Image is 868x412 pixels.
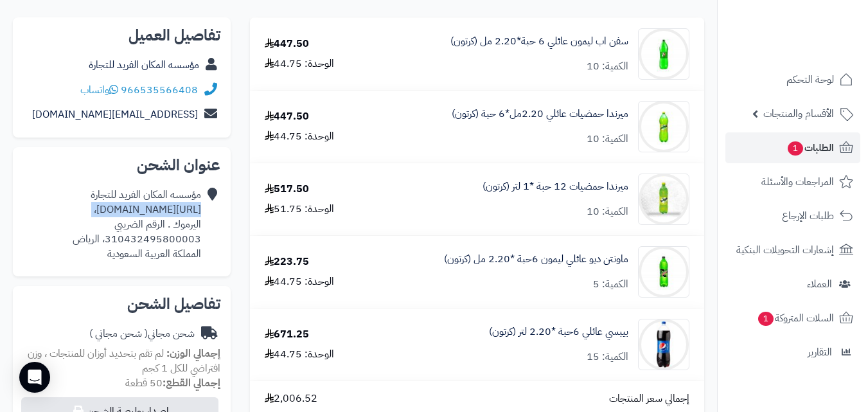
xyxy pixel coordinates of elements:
[265,347,334,362] div: الوحدة: 44.75
[89,326,148,341] span: ( شحن مجاني )
[452,107,628,121] a: ميرندا حمضيات عائلي 2.20مل*6 حبة (كرتون)
[89,327,195,341] div: شحن مجاني
[725,235,860,265] a: إشعارات التحويلات البنكية
[265,182,309,197] div: 517.50
[587,59,628,74] div: الكمية: 10
[725,201,860,231] a: طلبات الإرجاع
[265,57,334,71] div: الوحدة: 44.75
[489,325,628,339] a: بيبسي عائلي 6حبة *2.20 لتر (كرتون)
[639,319,689,370] img: 1747594021-514wrKpr-GL._AC_SL1500-90x90.jpg
[80,82,118,98] a: واتساب
[736,241,834,259] span: إشعارات التحويلات البنكية
[265,109,309,124] div: 447.50
[28,346,220,376] span: لم تقم بتحديد أوزان للمنتجات ، وزن افتراضي للكل 1 كجم
[23,157,220,173] h2: عنوان الشحن
[444,252,628,267] a: ماونتن ديو عائلي ليمون 6حبة *2.20 مل (كرتون)
[125,375,220,391] small: 50 قطعة
[121,82,198,98] a: 966535566408
[763,105,834,123] span: الأقسام والمنتجات
[725,269,860,300] a: العملاء
[23,296,220,312] h2: تفاصيل الشحن
[781,35,856,62] img: logo-2.png
[639,174,689,225] img: 1747566256-XP8G23evkchGmxKUr8YaGb2gsq2hZno4-90x90.jpg
[725,64,860,95] a: لوحة التحكم
[639,246,689,298] img: 1747588858-4d4c8b2f-7c20-467b-8c41-c5b54741-90x90.jpg
[587,204,628,219] div: الكمية: 10
[807,275,832,293] span: العملاء
[587,350,628,364] div: الكمية: 15
[265,37,309,51] div: 447.50
[265,274,334,289] div: الوحدة: 44.75
[808,343,832,361] span: التقارير
[782,207,834,225] span: طلبات الإرجاع
[587,132,628,147] div: الكمية: 10
[483,179,628,194] a: ميرندا حمضيات 12 حبة *1 لتر (كرتون)
[725,303,860,334] a: السلات المتروكة1
[786,139,834,157] span: الطلبات
[788,141,803,156] span: 1
[89,57,199,73] a: مؤسسه المكان الفريد للتجارة
[265,202,334,217] div: الوحدة: 51.75
[609,391,689,406] span: إجمالي سعر المنتجات
[725,337,860,368] a: التقارير
[786,71,834,89] span: لوحة التحكم
[639,101,689,152] img: 1747544486-c60db756-6ee7-44b0-a7d4-ec449800-90x90.jpg
[758,312,774,326] span: 1
[166,346,220,361] strong: إجمالي الوزن:
[450,34,628,49] a: سفن اب ليمون عائلي 6 حبة*2.20 مل (كرتون)
[725,132,860,163] a: الطلبات1
[23,28,220,43] h2: تفاصيل العميل
[19,362,50,393] div: Open Intercom Messenger
[265,129,334,144] div: الوحدة: 44.75
[757,309,834,327] span: السلات المتروكة
[32,107,198,122] a: [EMAIL_ADDRESS][DOMAIN_NAME]
[163,375,220,391] strong: إجمالي القطع:
[265,391,317,406] span: 2,006.52
[593,277,628,292] div: الكمية: 5
[725,166,860,197] a: المراجعات والأسئلة
[23,188,201,261] div: مؤسسه المكان الفريد للتجارة [URL][DOMAIN_NAME]، اليرموك . الرقم الضريبي 310432495800003، الرياض ا...
[761,173,834,191] span: المراجعات والأسئلة
[265,255,309,269] div: 223.75
[265,327,309,342] div: 671.25
[639,28,689,80] img: 1747541306-e6e5e2d5-9b67-463e-b81b-59a02ee4-90x90.jpg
